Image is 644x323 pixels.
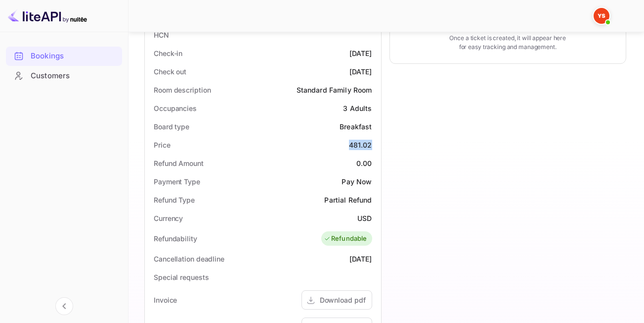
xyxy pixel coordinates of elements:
[324,195,372,205] div: Partial Refund
[6,47,122,66] div: Bookings
[349,66,372,77] div: [DATE]
[343,103,372,113] div: 3 Adults
[154,30,169,40] div: HCN
[154,295,177,305] div: Invoice
[154,272,209,282] div: Special requests
[154,254,224,264] div: Cancellation deadline
[445,34,570,52] p: Once a ticket is created, it will appear here for easy tracking and management.
[154,158,204,168] div: Refund Amount
[154,233,197,244] div: Refundability
[154,140,171,150] div: Price
[6,66,122,85] a: Customers
[342,176,372,187] div: Pay Now
[154,48,182,58] div: Check-in
[594,8,609,24] img: Yandex Support
[356,158,372,168] div: 0.00
[297,85,372,95] div: Standard Family Room
[55,297,73,315] button: Collapse navigation
[154,85,211,95] div: Room description
[154,213,183,223] div: Currency
[154,103,197,113] div: Occupancies
[31,70,117,82] div: Customers
[349,140,372,150] div: 481.02
[8,8,87,24] img: LiteAPI logo
[154,66,186,77] div: Check out
[154,176,200,187] div: Payment Type
[349,48,372,58] div: [DATE]
[154,121,189,132] div: Board type
[320,295,366,305] div: Download pdf
[340,121,372,132] div: Breakfast
[349,254,372,264] div: [DATE]
[357,213,372,223] div: USD
[154,195,195,205] div: Refund Type
[6,66,122,86] div: Customers
[324,234,367,244] div: Refundable
[31,51,117,62] div: Bookings
[6,47,122,65] a: Bookings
